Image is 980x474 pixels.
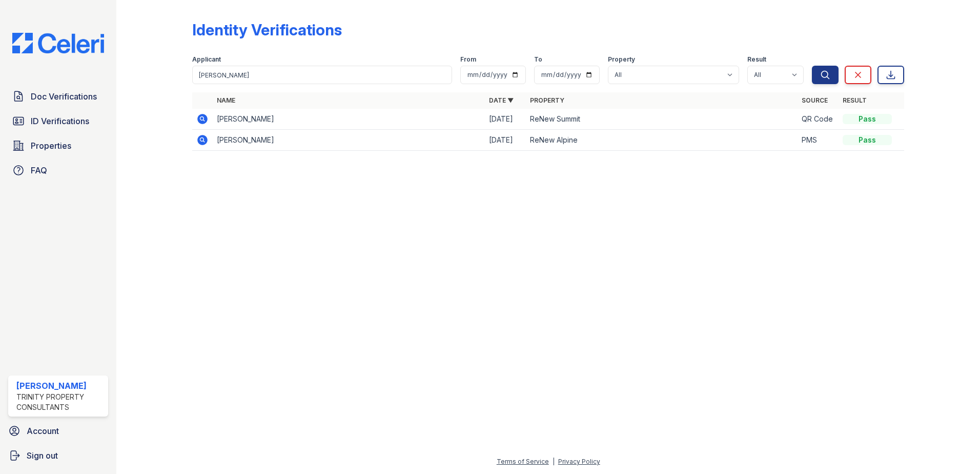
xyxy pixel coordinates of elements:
label: From [460,55,476,64]
a: FAQ [8,160,108,181]
label: Property [608,55,635,64]
div: Pass [843,114,892,124]
td: QR Code [798,109,839,130]
a: Sign out [4,445,112,466]
img: CE_Logo_Blue-a8612792a0a2168367f1c8372b55b34899dd931a85d93a1a3d3e32e68fde9ad4.png [4,33,112,53]
span: Account [27,425,59,437]
a: Terms of Service [497,458,549,465]
td: [PERSON_NAME] [213,109,485,130]
td: PMS [798,130,839,151]
span: Properties [31,140,71,152]
span: Doc Verifications [31,90,97,103]
a: Name [217,96,235,104]
td: [DATE] [485,109,526,130]
a: Properties [8,135,108,156]
a: Date ▼ [489,96,514,104]
td: [PERSON_NAME] [213,130,485,151]
a: ID Verifications [8,111,108,131]
a: Doc Verifications [8,86,108,107]
div: Identity Verifications [192,21,342,39]
a: Property [530,96,564,104]
td: ReNew Alpine [526,130,798,151]
div: | [553,458,555,465]
a: Account [4,421,112,441]
label: To [534,55,542,64]
label: Result [747,55,766,64]
label: Applicant [192,55,221,64]
span: FAQ [31,164,47,176]
div: Trinity Property Consultants [16,392,104,412]
span: Sign out [27,449,58,462]
a: Source [802,96,828,104]
a: Result [843,96,867,104]
div: Pass [843,135,892,145]
td: [DATE] [485,130,526,151]
span: ID Verifications [31,115,89,127]
td: ReNew Summit [526,109,798,130]
input: Search by name or phone number [192,66,452,84]
div: [PERSON_NAME] [16,380,104,392]
a: Privacy Policy [558,458,600,465]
